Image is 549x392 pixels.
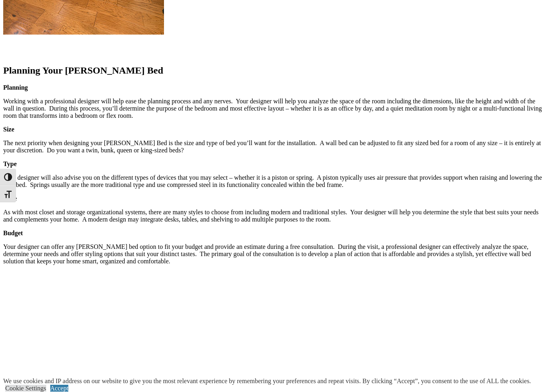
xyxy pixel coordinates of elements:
[3,174,546,189] p: Your designer will also advise you on the different types of devices that you may select – whethe...
[50,385,68,392] a: Accept
[3,195,17,202] strong: Style
[3,98,546,119] p: Working with a professional designer will help ease the planning process and any nerves. Your des...
[3,243,546,265] p: Your designer can offer any [PERSON_NAME] bed option to fit your budget and provide an estimate d...
[3,378,531,385] div: We use cookies and IP address on our website to give you the most relevant experience by remember...
[3,140,546,154] p: The next priority when designing your [PERSON_NAME] Bed is the size and type of bed you’ll want f...
[3,209,546,223] p: As with most closet and storage organizational systems, there are many styles to choose from incl...
[3,84,28,91] strong: Planning
[3,126,14,133] strong: Size
[5,385,46,392] a: Cookie Settings
[3,230,23,236] strong: Budget
[3,65,546,76] h2: Planning Your [PERSON_NAME] Bed
[3,160,16,167] strong: Type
